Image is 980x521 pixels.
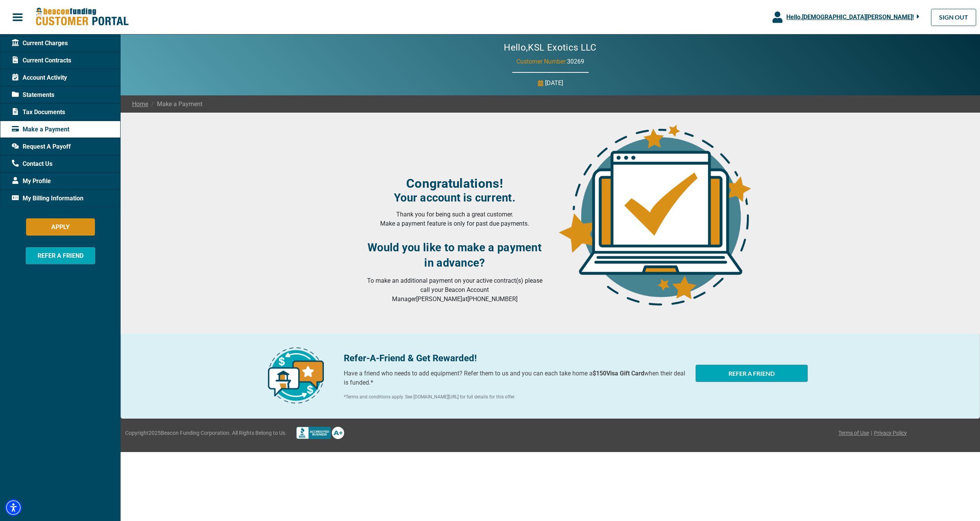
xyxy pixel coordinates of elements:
img: Beacon Funding Customer Portal Logo [35,7,129,27]
p: Have a friend who needs to add equipment? Refer them to us and you can each take home a when thei... [344,369,687,387]
button: REFER A FRIEND [26,247,95,264]
b: $150 Visa Gift Card [593,370,644,377]
h3: Congratulations! [364,176,546,191]
p: To make an additional payment on your active contract(s) please call your Beacon Account Manager ... [364,276,546,304]
span: My Billing Information [12,194,83,203]
span: Make a Payment [12,125,69,134]
p: Refer-A-Friend & Get Rewarded! [344,351,687,365]
button: APPLY [26,218,95,236]
span: Current Charges [12,39,68,48]
p: *Terms and conditions apply. See [DOMAIN_NAME][URL] for full details for this offer. [344,393,687,400]
span: Account Activity [12,73,67,82]
span: Tax Documents [12,108,65,117]
span: Hello, [DEMOGRAPHIC_DATA][PERSON_NAME] ! [786,13,914,21]
span: Current Contracts [12,56,71,65]
h2: Hello, KSL Exotics LLC [481,42,620,53]
h3: Would you like to make a payment in advance? [364,240,546,270]
span: Request A Payoff [12,142,71,151]
a: Privacy Policy [874,429,907,437]
img: Better Bussines Beareau logo A+ [296,427,344,439]
p: Thank you for being such a great customer. Make a payment feature is only for past due payments. [364,210,546,228]
span: Make a Payment [148,100,203,109]
a: SIGN OUT [931,9,976,26]
a: Home [132,100,148,109]
span: Statements [12,90,54,100]
span: My Profile [12,177,51,186]
img: account-upto-date.png [555,122,753,306]
span: Customer Number: [516,58,567,65]
a: Terms of Use [838,429,869,437]
span: | [871,429,872,437]
h4: Your account is current. [364,191,546,204]
button: REFER A FRIEND [696,365,808,382]
span: Contact Us [12,159,52,169]
span: Copyright 2025 Beacon Funding Corporation. All Rights Belong to Us. [125,429,287,437]
p: [DATE] [545,79,563,88]
img: refer-a-friend-icon.png [268,347,324,403]
span: 30269 [567,58,584,65]
div: Accessibility Menu [5,499,22,516]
